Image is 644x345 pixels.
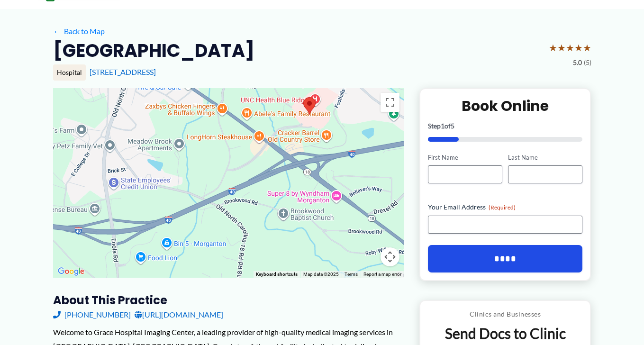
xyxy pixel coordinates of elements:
h2: Book Online [428,97,583,115]
label: Your Email Address [428,202,583,212]
p: Clinics and Businesses [427,308,583,320]
a: [STREET_ADDRESS] [90,67,156,76]
a: [URL][DOMAIN_NAME] [135,308,223,322]
span: ★ [549,39,557,56]
span: 1 [441,122,444,130]
p: Step of [428,123,583,129]
h3: About this practice [53,293,404,308]
span: ★ [557,39,566,56]
button: Map camera controls [381,247,399,266]
button: Toggle fullscreen view [381,93,399,112]
span: ★ [583,39,591,56]
p: Send Docs to Clinic [427,324,583,343]
span: ← [53,27,62,36]
span: ★ [566,39,574,56]
button: Keyboard shortcuts [256,271,298,278]
a: Terms (opens in new tab) [345,272,358,277]
h2: [GEOGRAPHIC_DATA] [53,39,254,62]
span: 5 [451,122,454,130]
label: First Name [428,153,502,162]
span: (5) [584,56,591,69]
span: Map data ©2025 [303,272,339,277]
img: Google [55,265,87,278]
div: Hospital [53,64,86,81]
span: ★ [574,39,583,56]
label: Last Name [508,153,582,162]
a: ←Back to Map [53,24,105,38]
span: (Required) [489,204,516,211]
a: [PHONE_NUMBER] [53,308,131,322]
span: 5.0 [573,56,582,69]
a: Report a map error [363,272,401,277]
a: Open this area in Google Maps (opens a new window) [55,265,87,278]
